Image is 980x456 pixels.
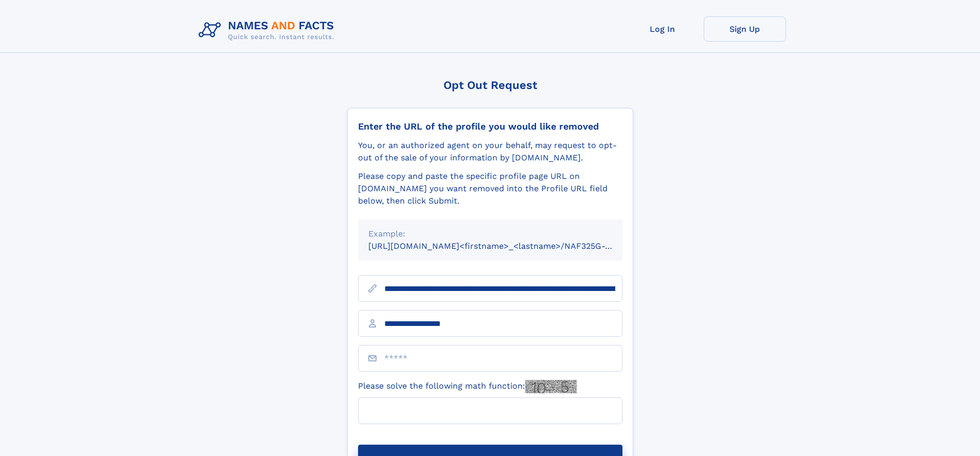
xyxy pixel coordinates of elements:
[347,79,633,92] div: Opt Out Request
[358,139,622,164] div: You, or an authorized agent on your behalf, may request to opt-out of the sale of your informatio...
[194,16,343,44] img: Logo Names and Facts
[368,241,642,251] small: [URL][DOMAIN_NAME]<firstname>_<lastname>/NAF325G-xxxxxxxx
[358,121,622,132] div: Enter the URL of the profile you would like removed
[358,170,622,207] div: Please copy and paste the specific profile page URL on [DOMAIN_NAME] you want removed into the Pr...
[621,16,704,42] a: Log In
[704,16,786,42] a: Sign Up
[358,380,577,393] label: Please solve the following math function:
[368,228,612,240] div: Example:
